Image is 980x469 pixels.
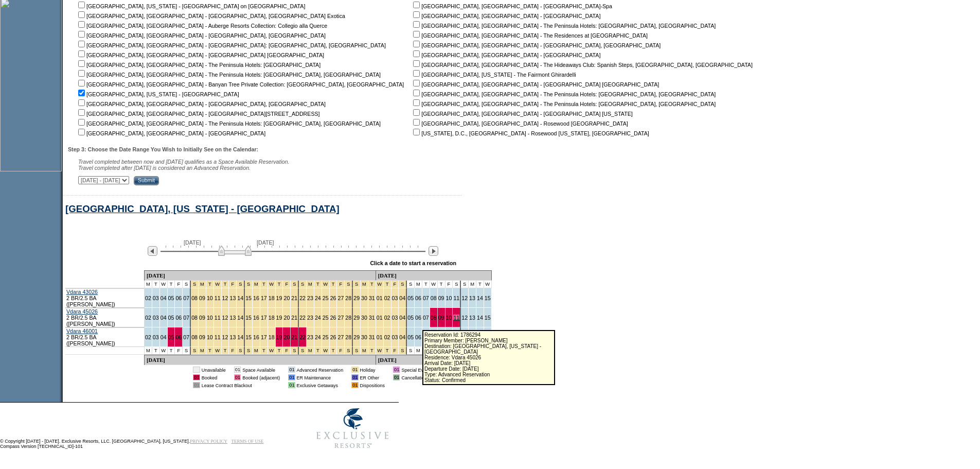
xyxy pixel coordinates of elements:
a: 12 [461,295,468,301]
a: 29 [353,295,360,301]
a: 08 [431,315,437,321]
a: 20 [283,315,290,321]
nobr: [GEOGRAPHIC_DATA], [GEOGRAPHIC_DATA] - The Peninsula Hotels: [GEOGRAPHIC_DATA] [76,62,320,68]
td: Spring Break Wk 1 2026 [199,347,206,355]
a: 14 [477,315,483,321]
a: 21 [291,334,297,340]
td: 01 [234,367,241,373]
td: Spring Break Wk 1 2026 [237,281,245,288]
a: 24 [315,295,321,301]
a: 20 [283,295,290,301]
nobr: [GEOGRAPHIC_DATA], [GEOGRAPHIC_DATA] - [GEOGRAPHIC_DATA] [76,130,265,136]
td: T [152,347,160,355]
td: Spring Break Wk 2 2026 [245,347,253,355]
a: 09 [199,295,205,301]
nobr: [GEOGRAPHIC_DATA], [GEOGRAPHIC_DATA] - [GEOGRAPHIC_DATA] [GEOGRAPHIC_DATA] [76,52,324,58]
a: 02 [384,315,390,321]
td: Spring Break Wk 3 2026 [299,347,307,355]
a: 03 [153,315,159,321]
a: Vdara 45026 [66,308,98,315]
td: Spring Break Wk 3 2026 [322,281,330,288]
a: PRIVACY POLICY [190,439,227,444]
td: Spring Break Wk 4 2026 [368,281,376,288]
a: 03 [153,295,159,301]
td: Space Available [242,367,280,373]
img: Next [429,246,438,256]
td: T [168,347,175,355]
a: 15 [245,295,252,301]
a: 04 [399,295,405,301]
a: 14 [237,295,243,301]
td: Spring Break Wk 1 2026 [229,281,237,288]
td: Spring Break Wk 3 2026 [307,347,314,355]
a: 04 [399,334,405,340]
a: 14 [237,334,243,340]
td: Spring Break Wk 1 2026 [199,281,206,288]
a: 03 [392,295,398,301]
a: 05 [407,295,414,301]
a: 03 [153,334,159,340]
td: Spring Break Wk 1 2026 [222,281,229,288]
td: S [407,347,415,355]
td: Spring Break Wk 2 2026 [260,347,268,355]
a: 06 [175,315,182,321]
nobr: [GEOGRAPHIC_DATA], [GEOGRAPHIC_DATA] - [GEOGRAPHIC_DATA] [411,52,600,58]
td: S [183,281,191,288]
a: 07 [423,315,429,321]
nobr: [GEOGRAPHIC_DATA], [GEOGRAPHIC_DATA] - Banyan Tree Private Collection: [GEOGRAPHIC_DATA], [GEOGRA... [76,81,404,88]
a: 25 [323,334,329,340]
td: Spring Break Wk 4 2026 [376,281,384,288]
a: 09 [438,295,444,301]
nobr: [GEOGRAPHIC_DATA], [GEOGRAPHIC_DATA] - [GEOGRAPHIC_DATA]-Spa [411,3,612,9]
a: 05 [168,315,174,321]
a: 22 [299,315,306,321]
a: 07 [183,334,189,340]
nobr: [GEOGRAPHIC_DATA], [GEOGRAPHIC_DATA] - [GEOGRAPHIC_DATA], [GEOGRAPHIC_DATA] [76,101,326,107]
a: 29 [353,315,360,321]
td: Cancellation Wish List [401,374,447,380]
td: Lease Contract Blackout [202,382,280,388]
a: 12 [461,315,468,321]
td: Spring Break Wk 4 2026 [399,281,407,288]
a: 02 [145,334,151,340]
td: Spring Break Wk 3 2026 [345,281,353,288]
td: 01 [288,374,295,380]
td: 01 [193,382,200,388]
a: 18 [269,315,275,321]
td: Spring Break Wk 1 2026 [214,281,222,288]
td: [DATE] [376,355,492,365]
td: Spring Break Wk 2 2026 [268,347,276,355]
a: 29 [353,334,360,340]
nobr: [GEOGRAPHIC_DATA], [GEOGRAPHIC_DATA] - [GEOGRAPHIC_DATA] [GEOGRAPHIC_DATA] [411,81,659,88]
span: Travel completed between now and [DATE] qualifies as a Space Available Reservation. [78,159,290,165]
nobr: [GEOGRAPHIC_DATA], [GEOGRAPHIC_DATA] - The Hideaways Club: Spanish Steps, [GEOGRAPHIC_DATA], [GEO... [411,62,753,68]
td: T [152,281,160,288]
td: Spring Break Wk 3 2026 [337,281,345,288]
a: 05 [168,295,174,301]
span: [DATE] [184,239,201,246]
a: 13 [469,315,475,321]
td: Spring Break Wk 2 2026 [245,281,253,288]
a: 10 [207,315,213,321]
td: Dispositions [360,382,385,388]
a: 06 [415,334,421,340]
td: Spring Break Wk 1 2026 [191,347,199,355]
td: 01 [351,382,358,388]
a: 02 [145,295,151,301]
span: [DATE] [257,239,274,246]
a: 20 [283,334,290,340]
td: W [430,281,438,288]
a: 26 [330,295,336,301]
a: 19 [276,315,282,321]
a: 17 [261,334,267,340]
a: 21 [291,295,297,301]
td: Spring Break Wk 2 2026 [291,281,299,288]
a: 15 [485,315,491,321]
a: 04 [161,334,167,340]
td: S [461,281,469,288]
a: 14 [477,295,483,301]
a: 10 [446,315,452,321]
td: Spring Break Wk 2 2026 [253,347,260,355]
div: Reservation Id: 1786294 Primary Member: [PERSON_NAME] Destination: [GEOGRAPHIC_DATA], [US_STATE] ... [422,330,555,385]
a: 07 [183,315,189,321]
